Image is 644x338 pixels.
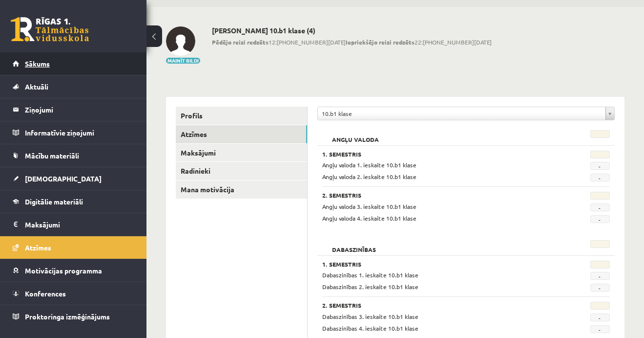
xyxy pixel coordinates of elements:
[318,107,614,120] a: 10.b1 klase
[25,312,110,321] span: Proktoringa izmēģinājums
[322,107,602,120] span: 10.b1 klase
[590,284,610,292] span: -
[322,173,416,180] span: Angļu valoda 2. ieskaite 10.b1 klase
[322,192,560,199] h3: 2. Semestris
[25,243,51,252] span: Atzīmes
[322,283,418,291] span: Dabaszinības 2. ieskaite 10.b1 klase
[166,26,195,56] img: Ģertrūde Kairiša
[322,203,416,210] span: Angļu valoda 3. ieskaite 10.b1 klase
[212,26,492,35] h2: [PERSON_NAME] 10.b1 klase (4)
[25,266,102,275] span: Motivācijas programma
[590,314,610,321] span: -
[13,52,134,75] a: Sākums
[25,197,83,206] span: Digitālie materiāli
[25,151,79,160] span: Mācību materiāli
[322,261,560,268] h3: 1. Semestris
[13,213,134,236] a: Maksājumi
[322,313,418,320] span: Dabaszinības 3. ieskaite 10.b1 klase
[590,215,610,223] span: -
[590,203,610,211] span: -
[25,98,134,121] legend: Ziņojumi
[13,144,134,167] a: Mācību materiāli
[176,162,307,180] a: Radinieki
[590,272,610,280] span: -
[322,161,416,169] span: Angļu valoda 1. ieskaite 10.b1 klase
[25,59,50,68] span: Sākums
[13,236,134,259] a: Atzīmes
[176,107,307,125] a: Profils
[25,121,134,144] legend: Informatīvie ziņojumi
[322,130,389,140] h2: Angļu valoda
[11,17,89,42] a: Rīgas 1. Tālmācības vidusskola
[176,125,307,143] a: Atzīmes
[13,98,134,121] a: Ziņojumi
[13,121,134,144] a: Informatīvie ziņojumi
[13,282,134,305] a: Konferences
[13,167,134,190] a: [DEMOGRAPHIC_DATA]
[322,271,418,279] span: Dabaszinības 1. ieskaite 10.b1 klase
[176,180,307,199] a: Mana motivācija
[25,82,48,91] span: Aktuāli
[346,38,415,46] b: Iepriekšējo reizi redzēts
[590,174,610,181] span: -
[13,305,134,328] a: Proktoringa izmēģinājums
[212,38,492,46] span: 12:[PHONE_NUMBER][DATE] 22:[PHONE_NUMBER][DATE]
[322,324,418,332] span: Dabaszinības 4. ieskaite 10.b1 klase
[322,151,560,158] h3: 1. Semestris
[212,38,269,46] b: Pēdējo reizi redzēts
[590,325,610,333] span: -
[322,240,386,250] h2: Dabaszinības
[25,174,102,183] span: [DEMOGRAPHIC_DATA]
[13,190,134,213] a: Digitālie materiāli
[25,213,134,236] legend: Maksājumi
[13,75,134,98] a: Aktuāli
[176,144,307,162] a: Maksājumi
[13,259,134,282] a: Motivācijas programma
[590,162,610,170] span: -
[166,58,200,64] button: Mainīt bildi
[322,302,560,309] h3: 2. Semestris
[322,214,416,222] span: Angļu valoda 4. ieskaite 10.b1 klase
[25,289,66,298] span: Konferences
